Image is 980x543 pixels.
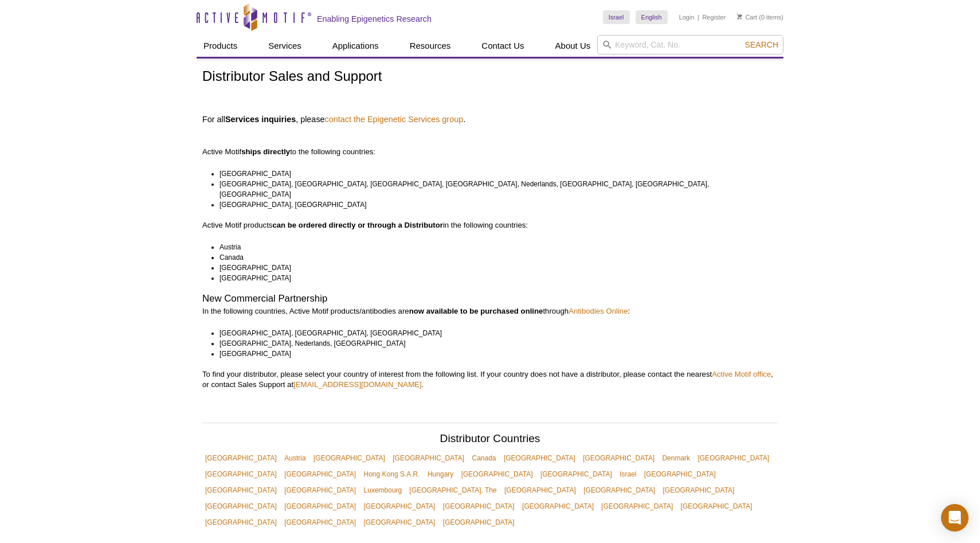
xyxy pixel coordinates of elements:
strong: ships directly [241,147,290,156]
li: Canada [219,252,767,263]
a: [GEOGRAPHIC_DATA] [281,466,359,482]
img: Your Cart [737,14,742,19]
a: Applications [326,35,386,57]
a: [GEOGRAPHIC_DATA] [202,514,280,530]
a: [GEOGRAPHIC_DATA] [390,450,467,466]
a: Cart [737,13,757,21]
a: [GEOGRAPHIC_DATA] [581,482,658,498]
a: [GEOGRAPHIC_DATA] [361,514,438,530]
a: Products [197,35,244,57]
button: Search [742,40,782,50]
a: [GEOGRAPHIC_DATA] [361,498,438,514]
p: To find your distributor, please select your country of interest from the following list. If your... [202,369,778,390]
h2: New Commercial Partnership [202,294,778,304]
h2: Enabling Epigenetics Research [317,14,432,24]
a: [GEOGRAPHIC_DATA] [598,498,676,514]
a: Hungary [425,466,456,482]
a: Active Motif office [712,370,771,378]
p: In the following countries, Active Motif products/antibodies are through : [202,306,778,317]
a: Canada [469,450,499,466]
a: [GEOGRAPHIC_DATA] [678,498,755,514]
a: [GEOGRAPHIC_DATA] [202,450,280,466]
a: Israel [617,466,639,482]
li: [GEOGRAPHIC_DATA] [219,273,767,283]
a: Login [679,13,695,21]
a: Antibodies Online [569,307,628,315]
a: About Us [548,35,598,57]
a: [GEOGRAPHIC_DATA] [281,498,359,514]
h4: For all , please . [202,114,778,124]
li: [GEOGRAPHIC_DATA], Nederlands, [GEOGRAPHIC_DATA] [219,338,767,349]
li: (0 items) [737,10,783,24]
a: [GEOGRAPHIC_DATA] [501,450,578,466]
a: contact the Epigenetic Services group [325,114,464,124]
a: [GEOGRAPHIC_DATA] [202,482,280,498]
li: [GEOGRAPHIC_DATA] [219,263,767,273]
a: [GEOGRAPHIC_DATA] [580,450,657,466]
div: Open Intercom Messenger [941,504,969,532]
strong: can be ordered directly or through a Distributor [272,221,443,229]
strong: now available to be purchased online [409,307,543,315]
p: Active Motif to the following countries: [202,126,778,157]
a: Luxembourg [361,482,405,498]
a: Austria [281,450,308,466]
a: [GEOGRAPHIC_DATA] [202,466,280,482]
p: Active Motif products in the following countries: [202,220,778,231]
a: Services [261,35,308,57]
strong: Services inquiries [225,115,296,124]
a: [GEOGRAPHIC_DATA] [458,466,536,482]
li: [GEOGRAPHIC_DATA], [GEOGRAPHIC_DATA], [GEOGRAPHIC_DATA], [GEOGRAPHIC_DATA], Nederlands, [GEOGRAPH... [219,179,767,200]
a: [GEOGRAPHIC_DATA] [660,482,738,498]
a: [GEOGRAPHIC_DATA] [695,450,772,466]
a: Hong Kong S.A.R. [361,466,423,482]
li: [GEOGRAPHIC_DATA] [219,169,767,179]
a: [GEOGRAPHIC_DATA] [641,466,719,482]
input: Keyword, Cat. No. [597,35,783,54]
a: [GEOGRAPHIC_DATA] [440,498,518,514]
a: [EMAIL_ADDRESS][DOMAIN_NAME] [293,380,422,389]
li: [GEOGRAPHIC_DATA], [GEOGRAPHIC_DATA], [GEOGRAPHIC_DATA] [219,328,767,338]
a: [GEOGRAPHIC_DATA] [519,498,597,514]
a: [GEOGRAPHIC_DATA] [538,466,615,482]
span: Search [745,40,778,49]
a: Denmark [659,450,693,466]
li: [GEOGRAPHIC_DATA] [219,349,767,359]
li: [GEOGRAPHIC_DATA], [GEOGRAPHIC_DATA] [219,200,767,210]
a: [GEOGRAPHIC_DATA], The [407,482,500,498]
a: Register [702,13,726,21]
h2: Distributor Countries [202,433,778,447]
li: | [697,10,699,24]
li: Austria [219,242,767,252]
a: [GEOGRAPHIC_DATA] [440,514,518,530]
a: [GEOGRAPHIC_DATA] [311,450,388,466]
a: [GEOGRAPHIC_DATA] [281,482,359,498]
a: [GEOGRAPHIC_DATA] [281,514,359,530]
a: Resources [403,35,458,57]
h1: Distributor Sales and Support [202,69,778,85]
a: English [636,10,668,24]
a: Israel [603,10,630,24]
a: Contact Us [475,35,531,57]
a: [GEOGRAPHIC_DATA] [501,482,579,498]
a: [GEOGRAPHIC_DATA] [202,498,280,514]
